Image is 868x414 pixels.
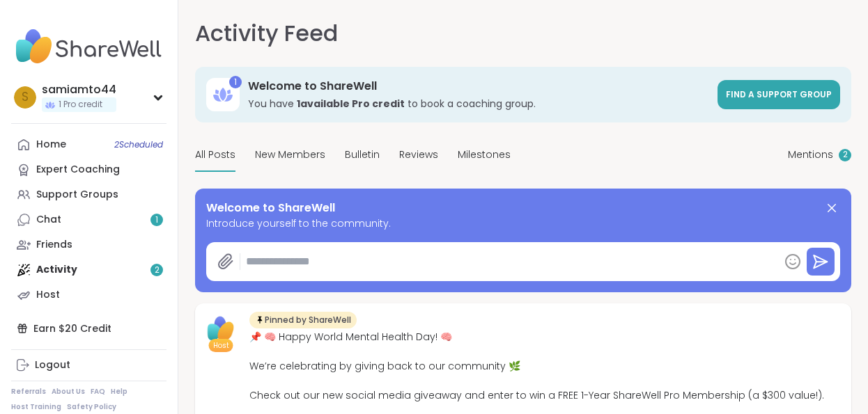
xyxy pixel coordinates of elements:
b: 1 available Pro credit [297,97,405,111]
span: New Members [255,148,325,162]
span: Mentions [788,148,833,162]
a: Friends [11,232,166,257]
div: Chat [36,213,61,227]
span: Introduce yourself to the community. [206,216,840,231]
span: 1 [155,214,158,226]
a: Support Groups [11,182,166,207]
div: Host [36,288,60,302]
span: Find a support group [726,88,832,100]
a: About Us [52,387,85,397]
span: s [22,88,29,106]
h3: Welcome to ShareWell [248,79,709,94]
h3: You have to book a coaching group. [248,97,709,111]
a: Expert Coaching [11,157,166,182]
a: Logout [11,353,166,378]
div: Pinned by ShareWell [249,312,357,328]
a: Chat1 [11,207,166,232]
div: Home [36,138,66,152]
span: Welcome to ShareWell [206,200,335,216]
span: Bulletin [345,148,380,162]
div: Support Groups [36,188,118,202]
h1: Activity Feed [195,17,338,50]
a: Find a support group [718,80,840,109]
div: Expert Coaching [36,163,120,177]
a: Host [11,282,166,308]
span: All Posts [195,148,235,162]
span: Reviews [399,148,438,162]
div: Friends [36,238,72,252]
span: 2 [843,149,848,161]
a: Help [111,387,127,397]
a: Safety Policy [67,402,116,412]
a: FAQ [91,387,105,397]
div: samiamto44 [42,82,116,97]
span: 2 Scheduled [114,139,163,150]
a: Home2Scheduled [11,132,166,157]
div: 1 [229,76,242,88]
img: ShareWell [203,312,238,347]
div: Logout [35,358,70,372]
a: Host Training [11,402,61,412]
img: ShareWell Nav Logo [11,22,166,71]
span: Milestones [458,148,511,162]
span: 1 Pro credit [59,99,102,111]
span: Host [213,340,229,351]
div: Earn $20 Credit [11,316,166,341]
a: Referrals [11,387,46,397]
